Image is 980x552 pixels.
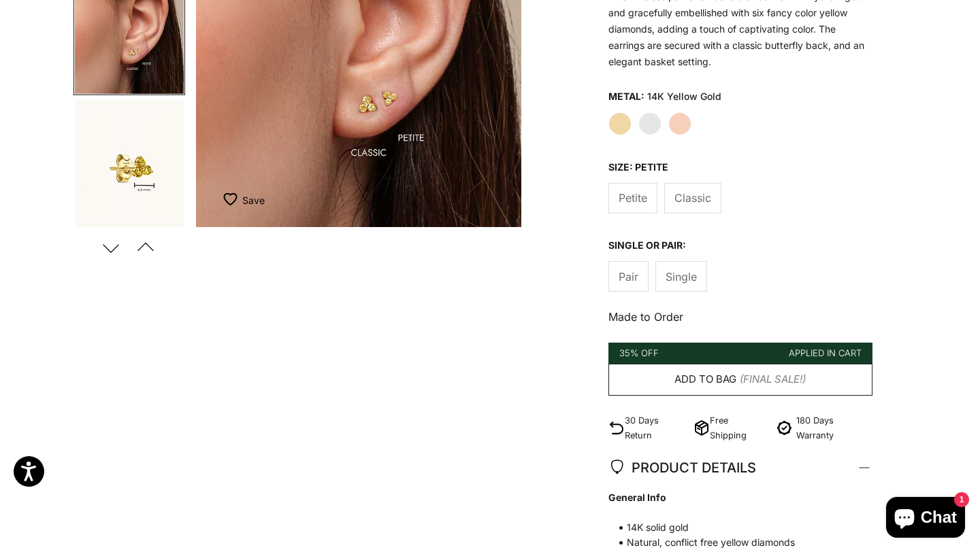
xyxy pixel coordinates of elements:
[608,157,668,177] legend: Size: petite
[625,413,688,442] p: 30 Days Return
[223,192,242,206] img: wishlist
[619,346,659,360] div: 35% Off
[619,268,638,286] span: Pair
[608,456,756,479] span: PRODUCT DETAILS
[666,268,697,286] span: Single
[619,189,647,207] span: Petite
[796,413,872,442] p: 180 Days Warranty
[608,535,859,550] span: Natural, conflict free yellow diamonds
[608,520,859,535] span: 14K solid gold
[223,186,265,213] button: Add to Wishlist
[608,308,872,326] p: Made to Order
[75,100,184,235] img: #YellowGold
[73,99,185,236] button: Go to item 6
[608,235,686,256] legend: Single or Pair:
[608,364,872,396] button: Add to bag (Final Sale!)
[740,371,806,388] span: (Final Sale!)
[789,346,862,360] div: Applied in cart
[674,371,736,388] span: Add to bag
[710,413,767,442] p: Free Shipping
[608,443,872,493] summary: PRODUCT DETAILS
[608,86,644,107] legend: Metal:
[608,490,859,505] strong: General Info
[674,189,711,207] span: Classic
[647,86,721,107] variant-option-value: 14K Yellow Gold
[882,497,969,541] inbox-online-store-chat: Shopify online store chat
